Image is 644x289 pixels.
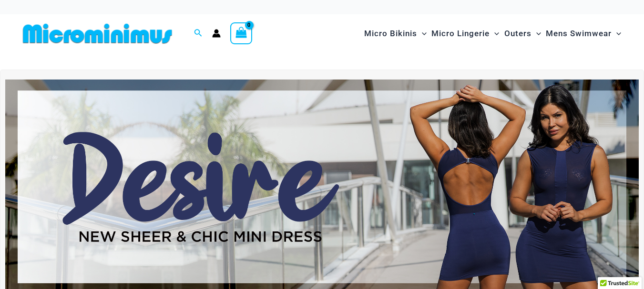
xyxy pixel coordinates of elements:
a: Micro LingerieMenu ToggleMenu Toggle [429,19,501,48]
a: Search icon link [194,28,203,40]
span: Micro Lingerie [431,21,490,46]
span: Menu Toggle [612,21,621,46]
img: MM SHOP LOGO FLAT [19,23,176,44]
span: Outers [504,21,532,46]
span: Menu Toggle [532,21,541,46]
a: Micro BikinisMenu ToggleMenu Toggle [362,19,429,48]
a: Account icon link [212,29,221,38]
span: Menu Toggle [417,21,427,46]
span: Mens Swimwear [546,21,612,46]
span: Menu Toggle [490,21,499,46]
a: Mens SwimwearMenu ToggleMenu Toggle [543,19,624,48]
a: OutersMenu ToggleMenu Toggle [502,19,543,48]
span: Micro Bikinis [364,21,417,46]
a: View Shopping Cart, empty [230,22,252,44]
nav: Site Navigation [360,18,625,50]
